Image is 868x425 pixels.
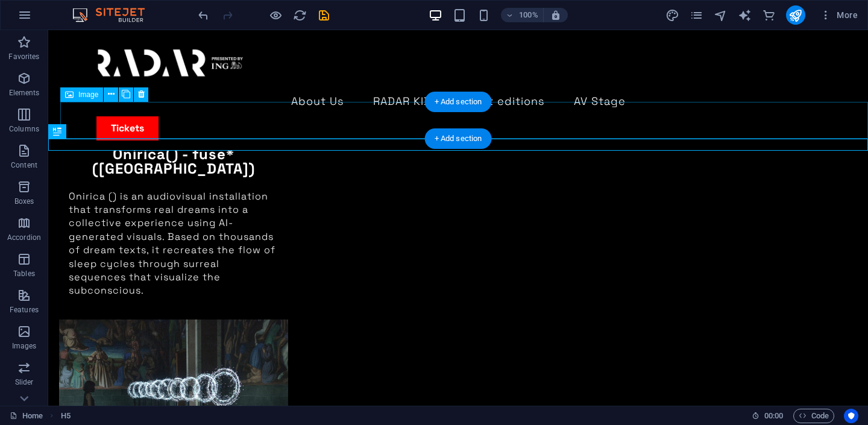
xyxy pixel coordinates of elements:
button: Usercentrics [844,409,858,423]
span: Image [78,91,98,98]
span: Code [799,409,829,423]
a: Click to cancel selection. Double-click to open Pages [10,409,43,423]
button: Code [793,409,834,423]
p: Content [11,160,37,170]
h6: Session time [752,409,784,423]
i: Design (Ctrl+Alt+Y) [665,8,679,22]
span: : [773,411,775,420]
span: Click to select. Double-click to edit [61,409,71,423]
button: More [815,5,863,25]
p: Images [12,341,37,351]
button: undo [196,8,210,22]
button: save [316,8,331,22]
p: Elements [9,88,40,98]
i: Navigator [714,8,728,22]
div: + Add section [425,128,492,149]
i: Commerce [762,8,776,22]
i: Publish [788,8,802,22]
button: publish [786,5,805,25]
img: Editor Logo [69,8,160,22]
span: 00 00 [764,409,783,423]
button: pages [690,8,704,22]
p: Slider [15,377,34,387]
button: reload [292,8,307,22]
p: Favorites [8,52,39,61]
button: design [665,8,680,22]
i: AI Writer [738,8,752,22]
i: Save (Ctrl+S) [317,8,331,22]
button: commerce [762,8,776,22]
i: Undo: Edit headline (Ctrl+Z) [197,8,210,22]
button: Click here to leave preview mode and continue editing [268,8,283,22]
div: + Add section [425,92,492,112]
nav: breadcrumb [61,409,71,423]
p: Tables [13,269,35,279]
i: Pages (Ctrl+Alt+S) [690,8,703,22]
p: Boxes [14,197,34,206]
p: Features [10,305,39,315]
span: More [820,9,858,21]
p: Columns [9,124,39,134]
i: On resize automatically adjust zoom level to fit chosen device. [550,10,561,20]
h6: 100% [519,8,538,22]
button: text_generator [738,8,752,22]
button: 100% [501,8,544,22]
i: Reload page [293,8,307,22]
p: Accordion [7,233,41,242]
button: navigator [714,8,728,22]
